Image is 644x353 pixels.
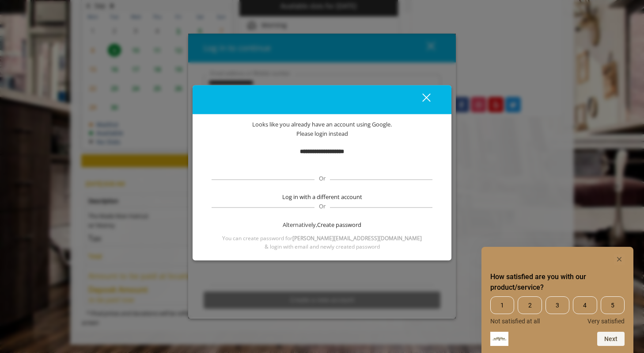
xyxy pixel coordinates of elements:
[282,192,362,202] span: Log in with a different account
[490,318,540,325] span: Not satisfied at all
[412,93,430,106] div: close dialog
[292,234,422,242] b: [PERSON_NAME][EMAIL_ADDRESS][DOMAIN_NAME]
[210,220,434,230] div: Alternatively,
[490,254,625,346] div: How satisfied are you with our product/service? Select an option from 1 to 5, with 1 being Not sa...
[490,296,625,325] div: How satisfied are you with our product/service? Select an option from 1 to 5, with 1 being Not sa...
[296,129,348,138] span: Please login instead
[252,120,392,129] span: Looks like you already have an account using Google.
[490,272,625,293] h2: How satisfied are you with our product/service? Select an option from 1 to 5, with 1 being Not sa...
[265,242,380,251] span: & login with email and newly created password
[317,220,361,230] span: Create password
[490,296,514,314] span: 1
[597,332,625,346] button: Next question
[314,202,330,210] span: Or
[587,318,625,325] span: Very satisfied
[272,155,373,175] iframe: Sign in with Google Button
[546,296,569,314] span: 3
[614,254,625,265] button: Hide survey
[601,296,625,314] span: 5
[518,296,542,314] span: 2
[222,234,422,242] span: You can create password for
[314,174,330,182] span: Or
[406,91,436,109] button: close dialog
[573,296,597,314] span: 4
